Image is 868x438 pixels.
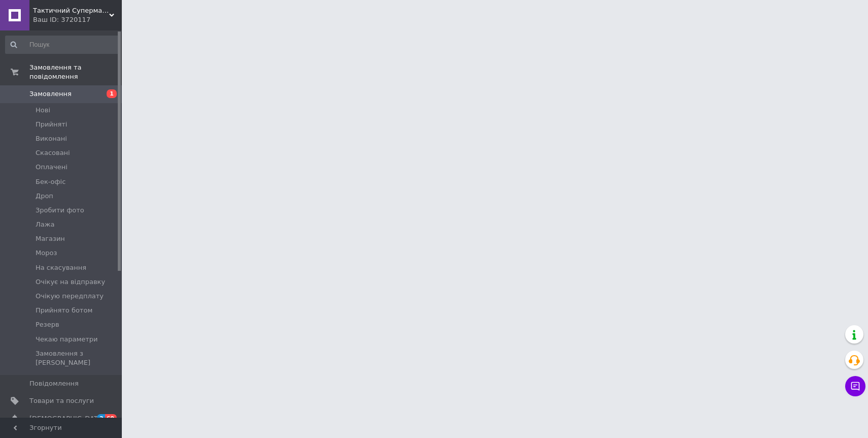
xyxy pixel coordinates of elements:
[36,163,68,172] span: Оплачені
[105,414,117,423] span: 60
[36,349,119,367] span: Замовлення з [PERSON_NAME]
[36,134,67,143] span: Виконані
[29,396,94,405] span: Товари та послуги
[36,206,84,215] span: Зробити фото
[36,220,54,229] span: Лажа
[29,379,79,388] span: Повідомлення
[36,248,57,258] span: Мороз
[29,89,72,99] span: Замовлення
[36,120,67,129] span: Прийняті
[36,306,92,315] span: Прийнято ботом
[36,263,86,272] span: На скасування
[36,192,53,201] span: Дроп
[36,277,105,287] span: Очікує на відправку
[36,148,70,158] span: Скасовані
[845,376,865,396] button: Чат з покупцем
[36,320,59,329] span: Резерв
[33,6,109,15] span: Тактичний Супермаркет
[29,63,122,81] span: Замовлення та повідомлення
[36,177,65,186] span: Бек-офіс
[33,15,122,24] div: Ваш ID: 3720117
[29,414,105,423] span: [DEMOGRAPHIC_DATA]
[36,292,104,301] span: Очікую передплату
[5,36,120,54] input: Пошук
[36,106,50,115] span: Нові
[97,414,105,423] span: 2
[36,335,98,344] span: Чекаю параметри
[36,234,65,243] span: Магазин
[107,89,117,98] span: 1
